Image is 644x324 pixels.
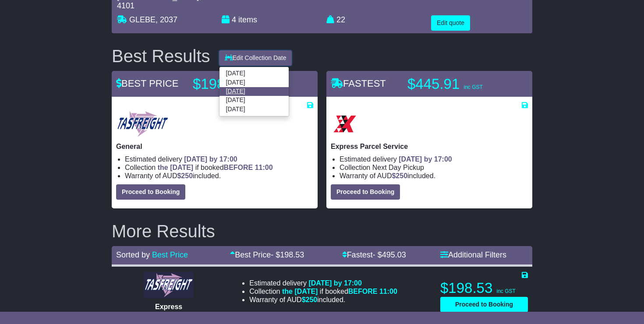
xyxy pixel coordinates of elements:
p: General [116,142,313,151]
span: 250 [396,172,407,180]
span: BEFORE [348,288,378,295]
button: Proceed to Booking [331,184,400,200]
p: $445.91 [407,75,517,93]
a: [DATE] [219,78,289,87]
li: Estimated delivery [340,155,528,163]
span: 250 [306,296,318,303]
li: Warranty of AUD included. [125,172,313,180]
li: Estimated delivery [249,279,397,287]
span: if booked [282,288,397,295]
span: BEFORE [224,164,253,171]
span: items [238,15,257,24]
button: Edit quote [431,15,470,31]
span: [DATE] by 17:00 [308,279,362,287]
a: [DATE] [219,69,289,78]
a: Fastest- $495.03 [342,250,406,259]
span: inc GST [496,288,515,294]
span: Sorted by [116,250,150,259]
span: 22 [336,15,345,24]
a: [DATE] [219,96,289,105]
li: Estimated delivery [125,155,313,163]
span: the [DATE] [282,288,318,295]
li: Collection [125,163,313,172]
p: Express Parcel Service [331,142,528,151]
span: BEST PRICE [116,78,178,89]
img: Tasfreight: General [116,110,169,138]
span: $ [392,172,407,180]
span: 250 [181,172,193,180]
span: $ [177,172,193,180]
li: Warranty of AUD included. [249,296,397,304]
p: $198.53 [440,279,528,297]
span: if booked [158,164,273,171]
span: 11:00 [255,164,273,171]
span: 4 [232,15,236,24]
span: the [DATE] [158,164,193,171]
button: Edit Collection Date [219,50,292,66]
span: FASTEST [331,78,386,89]
span: inc GST [464,84,482,90]
a: Best Price [152,250,188,259]
span: , 2037 [156,15,177,24]
a: [DATE] [219,105,289,113]
li: Warranty of AUD included. [340,172,528,180]
button: Proceed to Booking [116,184,185,200]
li: Collection [340,163,528,172]
span: - $ [271,250,304,259]
span: 495.03 [382,250,406,259]
span: Next Day Pickup [372,164,424,171]
a: Best Price- $198.53 [230,250,304,259]
span: [DATE] by 17:00 [184,155,237,163]
span: Express [155,303,182,310]
a: [DATE] [219,87,289,96]
button: Proceed to Booking [440,297,528,312]
p: $198.53 [193,75,302,93]
span: - $ [373,250,406,259]
span: [DATE] by 17:00 [399,155,452,163]
li: Collection [249,287,397,296]
img: Tasfreight: Express [144,272,194,298]
span: 198.53 [280,250,304,259]
a: Additional Filters [440,250,506,259]
img: Border Express: Express Parcel Service [331,110,359,138]
span: $ [302,296,318,303]
span: GLEBE [129,15,156,24]
div: Best Results [107,46,215,66]
span: 11:00 [379,288,397,295]
h2: More Results [112,222,532,241]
